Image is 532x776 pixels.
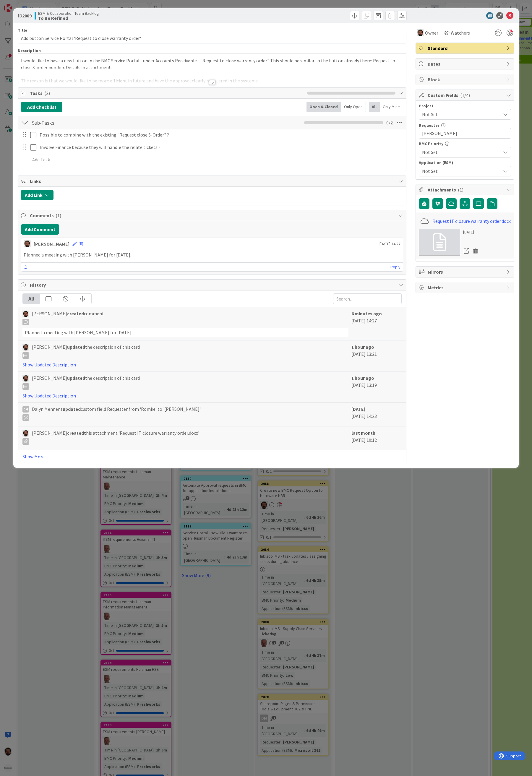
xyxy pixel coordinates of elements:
[432,217,511,225] a: Request IT closure warranty order.docx
[67,375,85,381] b: updated
[22,362,76,368] a: Show Updated Description
[422,110,498,118] span: Not Set
[351,405,402,423] div: [DATE] 14:23
[24,240,31,247] img: AC
[428,186,503,193] span: Attachments
[32,343,140,359] span: [PERSON_NAME] the description of this card
[351,374,402,399] div: [DATE] 13:19
[32,405,201,421] span: Dalyn Mennens custom field Requester from 'Romke' to '[PERSON_NAME]'
[67,344,85,350] b: updated
[30,212,395,219] span: Comments
[428,92,503,99] span: Custom Fields
[24,251,400,258] p: Planned a meeting with [PERSON_NAME] for [DATE].
[32,310,104,325] span: [PERSON_NAME] comment
[333,293,402,304] input: Search...
[18,12,32,19] span: ID
[351,406,365,412] b: [DATE]
[30,117,163,128] input: Add Checklist...
[18,27,27,33] label: Title
[22,453,402,460] a: Show More...
[21,57,403,71] p: I would like to have a new button in the BMC Service Portal - under Accounts Receivable - "Reques...
[458,187,463,193] span: ( 1 )
[22,430,29,436] img: AC
[422,148,498,156] span: Not Set
[34,240,69,247] div: [PERSON_NAME]
[451,29,470,36] span: Watchers
[56,212,61,218] span: ( 1 )
[22,328,348,337] div: Planned a meeting with [PERSON_NAME] for [DATE].
[351,311,382,316] b: 6 minutes ago
[351,310,402,337] div: [DATE] 14:27
[23,294,40,304] div: All
[419,123,439,128] label: Requester
[38,16,99,20] b: To Be Refined
[351,430,375,436] b: last month
[40,144,402,151] p: Involve Finance because they will handle the relate tickets ?
[30,281,395,288] span: History
[32,374,140,390] span: [PERSON_NAME] the description of this card
[463,247,470,255] a: Open
[22,344,29,350] img: AC
[21,102,62,112] button: Add Checklist
[386,119,393,126] span: 0 / 2
[40,132,402,138] p: Possible to combine with the existing "Request close S-Order" ?
[419,142,511,146] div: BMC Priority
[379,241,400,247] span: [DATE] 14:27
[460,92,470,98] span: ( 1/4 )
[419,160,511,165] div: Application (ESM)
[22,375,29,381] img: AC
[351,344,374,350] b: 1 hour ago
[417,29,424,36] img: AC
[306,102,341,112] div: Open & Closed
[428,268,503,275] span: Mirrors
[428,76,503,83] span: Block
[425,29,438,36] span: Owner
[63,406,81,412] b: updated
[22,311,29,317] img: AC
[351,429,402,447] div: [DATE] 10:12
[67,311,84,316] b: created
[463,229,480,235] div: [DATE]
[419,104,511,108] div: Project
[341,102,366,112] div: Only Open
[32,429,199,445] span: [PERSON_NAME] this attachment 'Request IT closure warranty order.docx'
[18,48,41,53] span: Description
[22,406,29,413] div: DM
[12,1,27,8] span: Support
[21,224,59,235] button: Add Comment
[422,167,498,175] span: Not Set
[44,90,50,96] span: ( 2 )
[21,190,53,200] button: Add Link
[30,90,304,97] span: Tasks
[390,263,400,271] a: Reply
[38,11,99,16] span: ESM & Collaboration Team Backlog
[380,102,403,112] div: Only Mine
[18,33,406,43] input: type card name here...
[428,45,503,52] span: Standard
[369,102,380,112] div: All
[22,13,32,19] b: 2089
[30,178,395,185] span: Links
[428,284,503,291] span: Metrics
[351,343,402,368] div: [DATE] 13:21
[67,430,84,436] b: created
[428,60,503,67] span: Dates
[22,393,76,399] a: Show Updated Description
[351,375,374,381] b: 1 hour ago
